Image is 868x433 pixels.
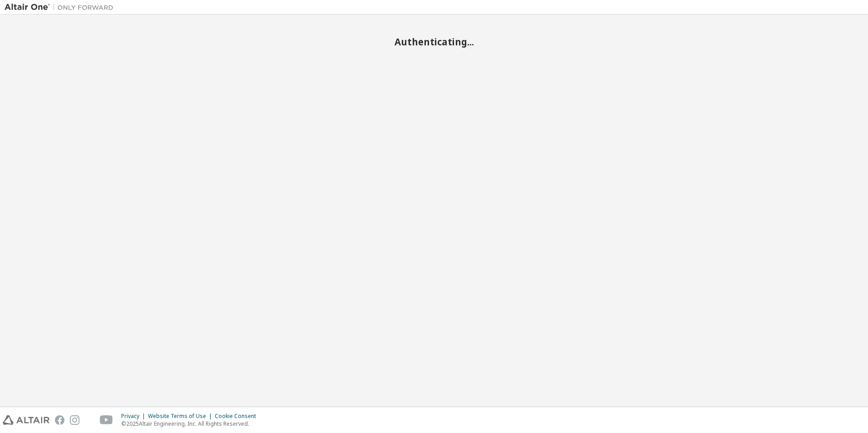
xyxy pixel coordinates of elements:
[148,413,215,420] div: Website Terms of Use
[70,415,79,425] img: instagram.svg
[3,415,49,425] img: altair_logo.svg
[121,413,148,420] div: Privacy
[100,415,113,425] img: youtube.svg
[55,415,64,425] img: facebook.svg
[5,3,118,12] img: Altair One
[215,413,261,420] div: Cookie Consent
[121,420,261,428] p: © 2025 Altair Engineering, Inc. All Rights Reserved.
[5,36,863,48] h2: Authenticating...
